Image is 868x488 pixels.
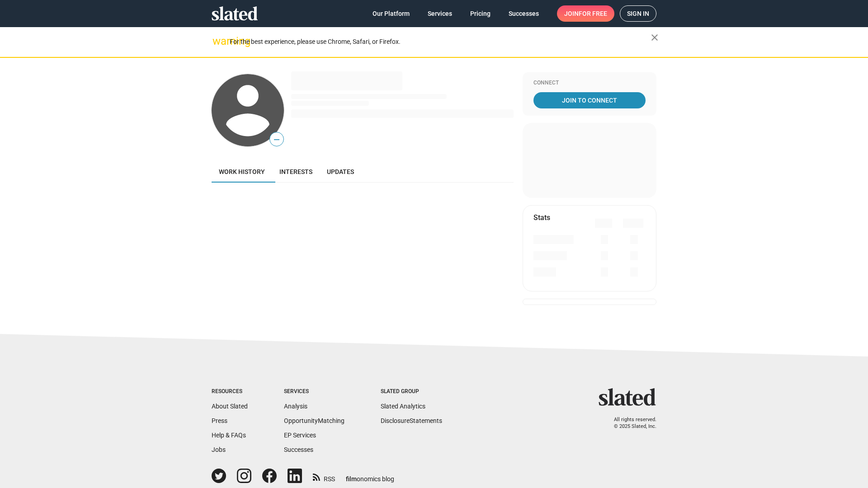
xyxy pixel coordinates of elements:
mat-icon: close [649,32,660,43]
div: For the best experience, please use Chrome, Safari, or Firefox. [230,36,651,48]
div: Services [284,388,344,395]
a: Help & FAQs [212,432,246,439]
p: All rights reserved. © 2025 Slated, Inc. [604,417,656,430]
a: Analysis [284,403,307,410]
span: Successes [509,5,539,22]
span: Updates [327,168,354,175]
a: Join To Connect [533,92,646,108]
span: — [270,134,283,145]
span: for free [579,5,607,22]
div: Slated Group [381,388,442,395]
a: Press [212,417,227,424]
span: Pricing [470,5,491,22]
a: filmonomics blog [346,468,394,483]
a: Successes [284,446,313,453]
a: DisclosureStatements [381,417,442,424]
a: Interests [272,161,320,183]
div: Connect [533,80,646,87]
a: Services [420,5,459,22]
span: Interests [279,168,312,175]
span: Our Platform [373,5,410,22]
span: film [346,475,357,483]
span: Join [564,5,607,22]
span: Join To Connect [535,92,644,108]
span: Services [428,5,452,22]
mat-card-title: Stats [533,213,550,222]
a: About Slated [212,403,248,410]
a: Updates [320,161,361,183]
a: Our Platform [365,5,417,22]
a: EP Services [284,432,316,439]
a: OpportunityMatching [284,417,344,424]
a: Successes [501,5,546,22]
a: Pricing [463,5,498,22]
a: Work history [212,161,272,183]
div: Resources [212,388,248,395]
a: RSS [313,469,335,483]
a: Jobs [212,446,226,453]
a: Joinfor free [557,5,614,22]
span: Sign in [627,6,649,21]
span: Work history [219,168,265,175]
a: Sign in [620,5,656,22]
a: Slated Analytics [381,403,425,410]
mat-icon: warning [212,36,223,47]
